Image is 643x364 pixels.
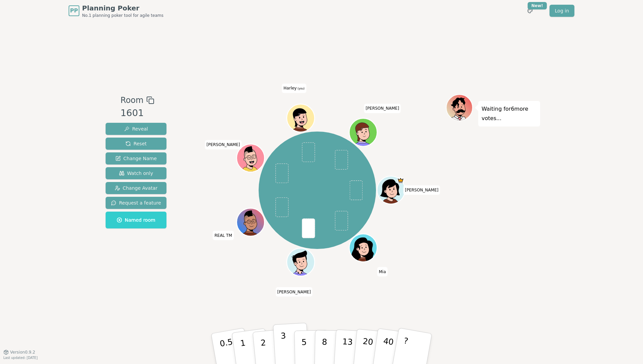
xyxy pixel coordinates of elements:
span: Version 0.9.2 [10,350,35,355]
p: Waiting for 6 more votes... [482,104,537,123]
button: Click to change your avatar [288,105,314,131]
span: Click to change your name [403,185,440,195]
span: Ellen is the host [397,177,404,184]
span: (you) [297,87,305,90]
a: PPPlanning PokerNo.1 planning poker tool for agile teams [69,3,163,18]
div: 1601 [120,106,154,120]
span: Reveal [124,125,148,132]
span: Last updated: [DATE] [3,356,38,360]
span: Click to change your name [205,140,242,150]
span: Click to change your name [282,84,306,93]
button: Reveal [106,123,166,135]
span: Watch only [119,170,153,177]
span: Click to change your name [377,267,387,277]
button: New! [524,5,536,17]
span: No.1 planning poker tool for agile teams [82,13,163,18]
span: Change Name [115,155,157,162]
a: Log in [550,5,574,17]
span: Reset [125,140,147,147]
span: Click to change your name [213,231,234,240]
button: Request a feature [106,197,166,209]
span: Change Avatar [115,185,158,191]
button: Named room [106,212,166,228]
button: Reset [106,138,166,150]
div: New! [528,2,547,9]
button: Watch only [106,167,166,179]
span: PP [70,7,78,15]
span: Request a feature [111,199,161,206]
span: Named room [117,217,155,223]
span: Planning Poker [82,3,163,13]
button: Change Avatar [106,182,166,194]
span: Room [120,94,143,106]
button: Change Name [106,152,166,165]
button: Version0.9.2 [3,350,35,355]
span: Click to change your name [364,104,401,113]
span: Click to change your name [276,287,313,297]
